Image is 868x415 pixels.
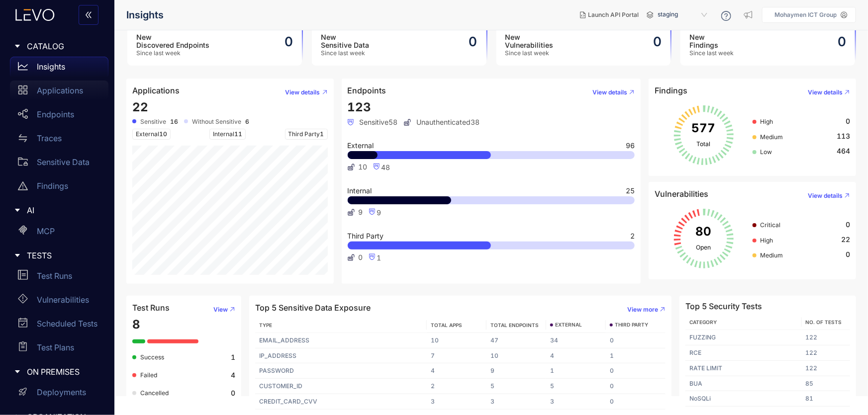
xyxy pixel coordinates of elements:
span: Sensitive [140,118,166,125]
td: 122 [802,361,850,376]
p: Deployments [37,388,86,397]
span: Medium [761,251,783,259]
h2: 0 [838,34,846,49]
button: Launch API Portal [572,7,647,23]
a: Insights [10,57,108,81]
td: NoSQLi [685,391,801,407]
span: View details [808,192,843,199]
span: View details [592,89,627,96]
p: Vulnerabilities [37,295,89,304]
span: Without Sensitive [192,118,241,125]
div: TESTS [6,245,108,266]
td: 3 [486,394,546,410]
td: 85 [802,376,850,392]
span: Category [689,319,717,325]
span: 9 [359,208,363,216]
b: 4 [231,371,235,379]
span: 0 [359,253,363,261]
span: External [132,129,171,140]
td: 0 [606,379,666,394]
td: 1 [546,363,606,379]
h4: Vulnerabilities [655,189,708,198]
span: High [761,118,773,125]
a: Sensitive Data [10,152,108,176]
td: 122 [802,330,850,345]
span: Since last week [689,50,734,57]
p: Traces [37,134,62,143]
span: View details [286,89,320,96]
td: RATE LIMIT [685,361,801,376]
a: Test Runs [10,266,108,290]
td: 3 [427,394,486,410]
span: 0 [846,221,850,229]
span: 8 [132,317,140,332]
div: CATALOG [6,36,108,57]
h2: 0 [285,34,293,49]
span: 10 [159,130,167,138]
a: Endpoints [10,104,108,128]
td: 0 [606,333,666,348]
span: AI [27,206,100,215]
td: 81 [802,391,850,407]
span: Failed [140,371,157,379]
td: EMAIL_ADDRESS [255,333,427,348]
h4: Applications [132,86,180,95]
span: 123 [348,100,372,114]
span: Internal [209,129,246,140]
h3: New Findings [689,33,734,49]
td: PASSWORD [255,363,427,379]
h3: New Sensitive Data [321,33,369,49]
button: View details [584,84,635,100]
td: 3 [546,394,606,410]
td: CREDIT_CARD_CVV [255,394,427,410]
a: Vulnerabilities [10,290,108,314]
a: Traces [10,128,108,152]
button: View [205,302,235,318]
b: 0 [231,389,235,397]
td: 5 [546,379,606,394]
td: 4 [546,348,606,364]
span: double-left [85,11,93,20]
span: Third Party [285,129,328,140]
td: 47 [486,333,546,348]
span: 113 [837,132,850,140]
span: Since last week [505,50,554,57]
h3: New Discovered Endpoints [136,33,209,49]
div: ON PREMISES [6,361,108,382]
span: caret-right [14,207,21,214]
button: View details [800,188,850,204]
span: Unauthenticated 38 [404,118,480,126]
td: 9 [486,363,546,379]
span: 25 [626,187,635,194]
span: View more [627,306,658,313]
span: 2 [630,233,635,240]
span: 9 [377,208,382,217]
p: MCP [37,227,55,236]
span: 464 [837,147,850,155]
span: caret-right [14,368,21,375]
span: 1 [377,253,382,262]
a: Applications [10,81,108,104]
span: caret-right [14,43,21,50]
button: View more [619,302,666,318]
span: 11 [234,130,242,138]
span: TOTAL APPS [431,322,462,328]
td: IP_ADDRESS [255,348,427,364]
td: FUZZING [685,330,801,345]
td: 0 [606,394,666,410]
a: Findings [10,176,108,200]
p: Scheduled Tests [37,319,97,328]
span: CATALOG [27,42,100,51]
p: Test Runs [37,271,72,280]
p: Sensitive Data [37,158,90,166]
td: BUA [685,376,801,392]
h2: 0 [469,34,478,49]
a: MCP [10,221,108,245]
p: Findings [37,181,68,190]
span: High [761,237,773,244]
span: THIRD PARTY [615,322,648,328]
span: Sensitive 58 [348,118,398,126]
span: warning [18,181,28,191]
div: AI [6,200,108,221]
span: swap [18,133,28,143]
